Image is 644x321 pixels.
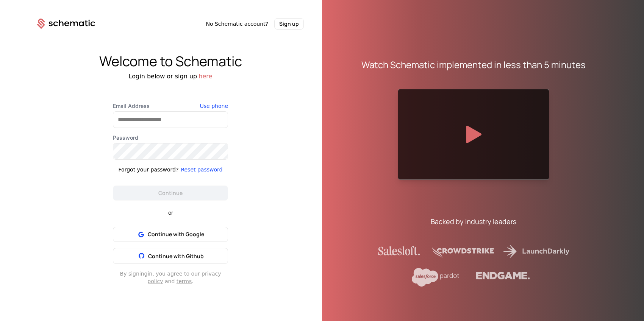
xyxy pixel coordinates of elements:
span: No Schematic account? [206,20,268,28]
button: Continue [113,185,228,201]
button: Reset password [181,166,222,173]
button: Use phone [200,102,228,110]
button: Continue with Google [113,227,228,242]
div: Forgot your password? [119,166,179,173]
span: or [162,210,179,215]
span: Continue with Github [148,252,204,260]
button: Sign up [274,18,304,30]
span: Continue with Google [148,231,204,238]
div: Login below or sign up [19,72,322,81]
div: Watch Schematic implemented in less than 5 minutes [361,59,586,71]
div: Backed by industry leaders [431,216,516,227]
a: policy [147,278,163,284]
button: Continue with Github [113,248,228,264]
a: terms [177,278,192,284]
div: By signing in , you agree to our privacy and . [113,270,228,285]
button: here [199,72,212,81]
div: Welcome to Schematic [19,54,322,69]
label: Password [113,134,228,142]
label: Email Address [113,102,228,110]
